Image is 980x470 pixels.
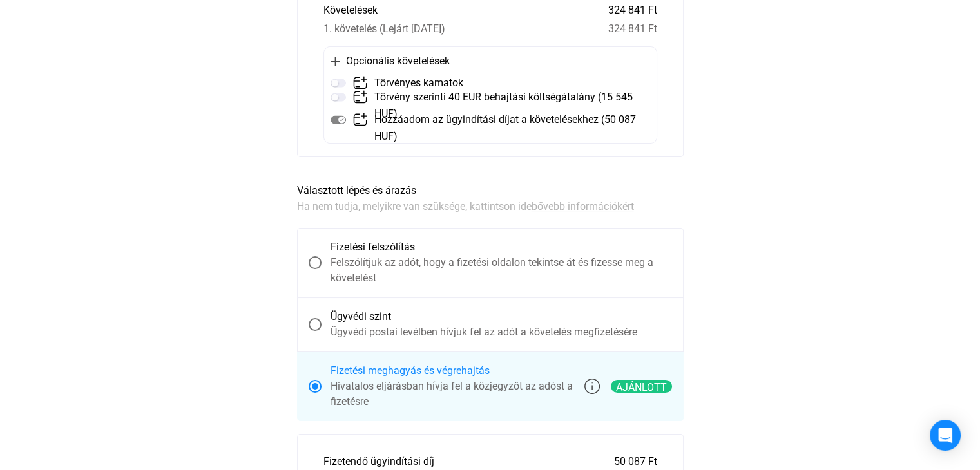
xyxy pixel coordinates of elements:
font: 324 841 Ft [608,4,657,16]
img: bekapcsolható-letiltott [331,112,346,127]
img: ki-/bekapcsolás [331,75,346,91]
font: Választott lépés és árazás [297,184,416,196]
font: Hivatalos eljárásban hívja fel a közjegyzőt az adóst a fizetésre [331,380,573,408]
font: Fizetendő ügyindítási díj [323,455,434,467]
img: info-szürke-körvonal [584,379,600,394]
font: Törvényes kamatok [374,77,463,89]
img: add-claim [352,89,368,105]
a: info-szürke-körvonalAjánlott [584,379,672,394]
font: Hozzáadom az ügyindítási díjat a követelésekhez (50 087 HUF) [374,113,636,142]
div: Intercom Messenger megnyitása [930,420,961,451]
font: Követelések [323,4,378,16]
font: Ajánlott [616,381,667,393]
img: ki-/bekapcsolás [331,89,346,105]
font: Opcionális követelések [346,55,450,67]
img: add-claim [352,75,368,91]
font: 324 841 Ft [608,23,657,35]
font: Fizetési felszólítás [331,241,415,253]
font: Felszólítjuk az adót, hogy a fizetési oldalon tekintse át és fizesse meg a követelést [331,256,653,284]
font: Ha nem tudja, melyikre van szüksége, kattintson ide [297,200,532,212]
font: Törvény szerinti 40 EUR behajtási költségátalány (15 545 HUF) [374,91,633,120]
a: bővebb információkért [532,203,634,212]
font: bővebb információkért [532,200,634,212]
font: 1. követelés (Lejárt [DATE]) [323,23,445,35]
font: 50 087 Ft [614,455,657,467]
img: add-claim [352,112,368,127]
font: Ügyvédi postai levélben hívjuk fel az adót a követelés megfizetésére [331,326,637,338]
img: plusz-fekete [331,57,340,66]
font: Fizetési meghagyás és végrehajtás [331,364,490,377]
font: Ügyvédi szint [331,310,391,323]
